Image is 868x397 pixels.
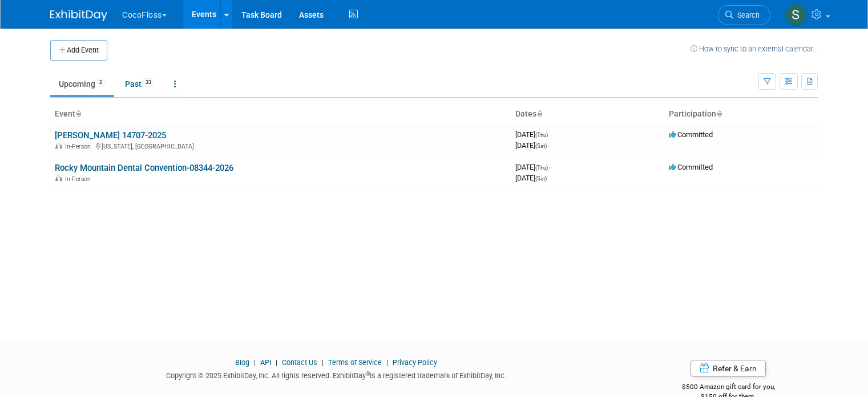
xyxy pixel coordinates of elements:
span: - [550,130,551,139]
a: Search [718,5,770,25]
a: Terms of Service [328,358,382,367]
span: [DATE] [515,174,547,182]
a: Rocky Mountain Dental Convention-08344-2026 [55,163,233,173]
span: Search [733,11,760,19]
a: Past33 [116,73,163,95]
span: [DATE] [515,141,547,150]
span: Committed [669,130,713,139]
img: In-Person Event [55,175,62,181]
sup: ® [366,371,370,377]
a: Sort by Start Date [536,109,542,118]
span: | [383,358,391,367]
th: Event [50,105,511,124]
span: [DATE] [515,163,551,171]
a: Privacy Policy [393,358,437,367]
img: In-Person Event [55,143,62,149]
span: | [251,358,259,367]
span: | [273,358,280,367]
div: Copyright © 2025 ExhibitDay, Inc. All rights reserved. ExhibitDay is a registered trademark of Ex... [50,368,621,381]
a: Sort by Participation Type [716,109,722,118]
a: Contact Us [282,358,317,367]
span: (Sat) [535,175,547,182]
a: API [260,358,271,367]
span: Committed [669,163,713,171]
img: Samantha Meyers [785,4,807,26]
span: | [319,358,326,367]
span: In-Person [65,175,94,183]
span: - [550,163,551,171]
span: (Thu) [535,132,548,138]
a: Blog [235,358,249,367]
span: (Sat) [535,143,547,149]
th: Participation [664,105,818,124]
a: Refer & Earn [691,360,766,377]
span: In-Person [65,143,94,150]
span: 2 [96,78,106,87]
img: ExhibitDay [50,10,107,21]
div: [US_STATE], [GEOGRAPHIC_DATA] [55,141,506,150]
a: How to sync to an external calendar... [691,45,818,53]
button: Add Event [50,40,107,61]
a: Sort by Event Name [75,109,81,118]
span: (Thu) [535,165,548,171]
a: [PERSON_NAME] 14707-2025 [55,130,166,141]
th: Dates [511,105,664,124]
span: [DATE] [515,130,551,139]
span: 33 [142,78,155,87]
a: Upcoming2 [50,73,114,95]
